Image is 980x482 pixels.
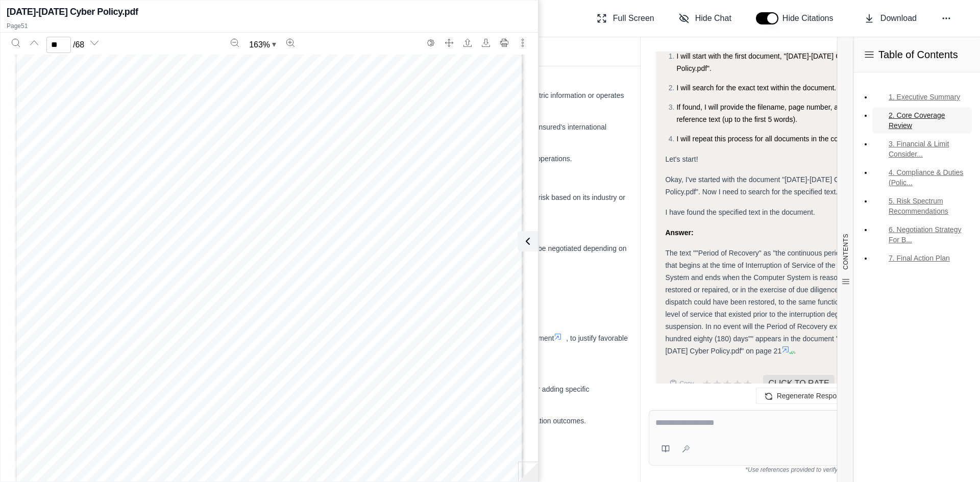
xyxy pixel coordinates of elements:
h2: [DATE]-[DATE] Cyber Policy.pdf [7,5,138,19]
button: Zoom out [227,35,243,51]
span: CLICK TO RATE [763,375,834,392]
strong: Answer: [665,229,693,237]
input: Enter a page number [46,37,71,53]
span: Table of Contents [878,47,958,62]
a: 2. Core Coverage Review [872,107,972,134]
p: Page 51 [7,22,532,30]
span: , to justify favorable terms. [153,334,628,354]
a: 3. Financial & Limit Consider... [872,136,972,162]
span: CONTENTS [842,234,850,270]
span: Hide Chat [695,12,731,24]
button: Open file [459,35,476,51]
span: I have found the specified text in the document. [665,208,815,216]
button: More actions [514,35,531,51]
a: 6. Negotiation Strategy For B... [872,221,972,248]
button: Zoom in [282,35,299,51]
button: Print [496,35,512,51]
button: Full screen [441,35,457,51]
span: Copy [679,379,694,388]
span: I will start with the first document, "[DATE]-[DATE] Cyber Policy.pdf". [676,52,854,72]
span: I will search for the exact text within the document. [676,84,836,92]
button: Next page [86,35,103,51]
button: Download [478,35,494,51]
a: 7. Final Action Plan [872,250,972,266]
span: Let's start! [665,155,698,163]
button: Copy [665,373,698,394]
span: 163 % [249,39,270,51]
span: The text ""Period of Recovery" as "the continuous period of time that begins at the time of Inter... [665,249,875,355]
span: / 68 [73,39,84,51]
a: 1. Executive Summary [872,89,972,105]
button: Regenerate Response [756,388,861,404]
span: Okay, I've started with the document "[DATE]-[DATE] Cyber Policy.pdf". Now I need to search for t... [665,175,853,196]
a: 4. Compliance & Duties (Polic... [872,164,972,191]
button: Search [8,35,24,51]
button: Zoom document [245,37,280,53]
button: Switch to the dark theme [423,35,439,51]
button: Hide Chat [675,8,736,29]
span: Hide Citations [782,12,840,24]
span: If found, I will provide the filename, page number, and the reference text (up to the first 5 wor... [676,103,858,123]
span: Download [880,12,917,24]
button: Previous page [26,35,42,51]
span: Regenerate Response [777,392,848,400]
span: . [794,347,796,355]
span: I will repeat this process for all documents in the corpus. [676,135,854,143]
button: Download [860,8,921,29]
a: 5. Risk Spectrum Recommendations [872,193,972,219]
div: *Use references provided to verify information. [649,466,968,474]
button: Full Screen [593,8,658,29]
span: Full Screen [613,12,654,24]
span: to a higher limit if the insured faces a significant extortion risk based on its industry or data... [153,193,625,214]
